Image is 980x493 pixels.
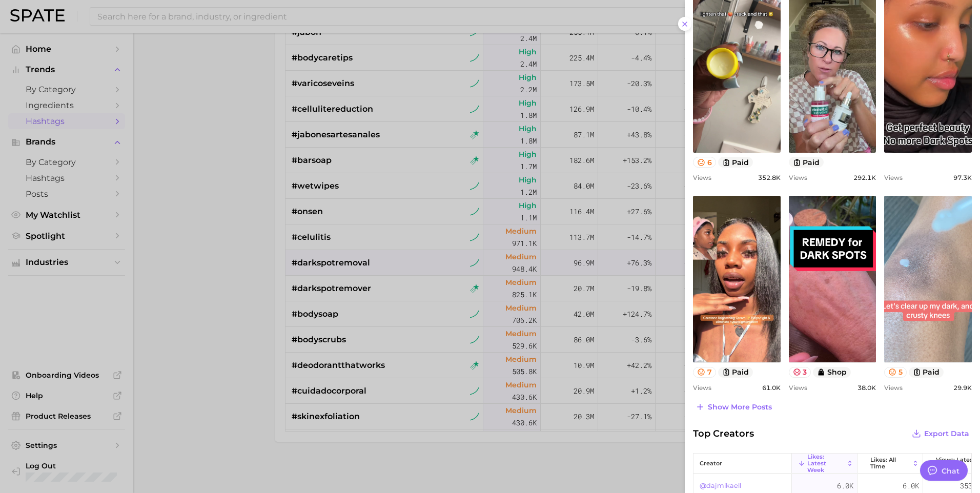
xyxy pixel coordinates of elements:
button: 3 [789,367,811,378]
span: Views [693,384,711,392]
button: Show more posts [693,400,774,414]
span: Views [789,384,807,392]
span: Views: Latest Week [936,457,975,470]
span: 292.1k [853,174,876,181]
span: Likes: All Time [870,457,910,470]
span: Show more posts [708,403,772,412]
span: Export Data [924,429,969,438]
button: paid [718,367,753,378]
button: shop [813,367,851,378]
span: Views [884,384,903,392]
button: paid [789,157,824,168]
span: Views [884,174,903,181]
a: @dajmikaell [700,480,741,492]
button: 6 [693,157,716,168]
span: Views [789,174,807,181]
span: 61.0k [762,384,781,392]
button: Export Data [909,426,972,441]
span: Views [693,174,711,181]
button: paid [718,157,753,168]
span: 352.8k [758,174,781,181]
span: 97.3k [953,174,972,181]
span: 38.0k [857,384,876,392]
span: Likes: Latest Week [807,454,844,474]
button: 7 [693,367,716,378]
span: 6.0k [903,480,919,492]
button: Likes: All Time [857,454,923,474]
button: Likes: Latest Week [792,454,857,474]
button: 5 [884,367,907,378]
span: creator [700,460,722,467]
span: 29.9k [953,384,972,392]
span: 6.0k [837,480,853,492]
span: Top Creators [693,426,754,441]
button: paid [909,367,944,378]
